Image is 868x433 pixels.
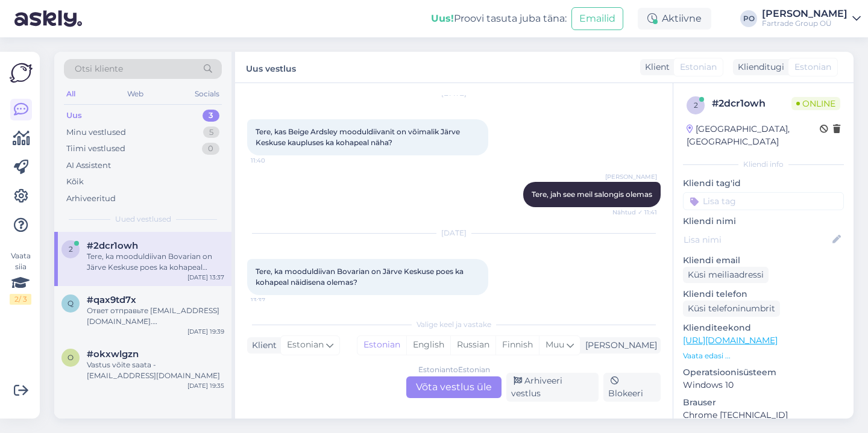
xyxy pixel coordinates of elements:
div: Tiimi vestlused [66,143,125,155]
div: Socials [192,86,222,102]
span: o [68,353,74,362]
a: [PERSON_NAME]Fartrade Group OÜ [762,9,861,28]
span: [PERSON_NAME] [605,172,657,181]
span: Estonian [680,61,717,73]
div: Proovi tasuta juba täna: [431,11,567,26]
div: 2 / 3 [10,294,31,305]
div: Küsi meiliaadressi [683,267,769,283]
span: Tere, kas Beige Ardsley mooduldiivanit on võimalik Järve Keskuse kaupluses ka kohapeal näha? [256,127,462,147]
span: Uued vestlused [115,214,171,225]
span: Tere, ka mooduldiivan Bovarian on Järve Keskuse poes ka kohapeal näidisena olemas? [256,267,465,287]
input: Lisa nimi [684,233,830,246]
span: 2 [69,245,73,254]
label: Uus vestlus [246,59,296,75]
div: Valige keel ja vastake [247,319,661,330]
div: PO [740,10,757,27]
span: Nähtud ✓ 11:41 [612,208,657,217]
div: Finnish [495,336,539,354]
p: Kliendi tag'id [683,177,844,190]
div: [PERSON_NAME] [580,339,657,352]
div: Vaata siia [10,251,31,305]
p: Windows 10 [683,379,844,391]
div: Arhiveeri vestlus [506,373,599,402]
div: 5 [203,126,219,139]
div: [GEOGRAPHIC_DATA], [GEOGRAPHIC_DATA] [687,123,820,148]
p: Vaata edasi ... [683,350,844,361]
input: Lisa tag [683,192,844,210]
div: # 2dcr1owh [712,96,791,111]
div: All [64,86,78,102]
div: Kõik [66,176,84,188]
div: 0 [202,143,219,155]
div: Estonian [357,336,406,354]
p: Kliendi telefon [683,288,844,301]
div: [DATE] 13:37 [187,273,224,282]
span: #qax9td7x [87,294,136,305]
div: Estonian to Estonian [418,364,490,375]
div: [PERSON_NAME] [762,9,848,19]
div: Klienditugi [733,61,784,73]
div: Ответ отправьте [EMAIL_ADDRESS][DOMAIN_NAME]. [GEOGRAPHIC_DATA] [87,305,224,327]
div: Tere, ka mooduldiivan Bovarian on Järve Keskuse poes ka kohapeal näidisena olemas? [87,251,224,273]
div: Russian [450,336,495,354]
span: 2 [694,101,698,110]
div: Klient [247,339,277,352]
p: Operatsioonisüsteem [683,366,844,379]
button: Emailid [571,7,623,30]
div: Klient [640,61,670,73]
span: q [68,299,74,308]
div: [DATE] [247,228,661,238]
p: Chrome [TECHNICAL_ID] [683,409,844,422]
img: Askly Logo [10,61,33,84]
div: 3 [203,110,219,122]
p: Kliendi nimi [683,215,844,228]
div: Blokeeri [603,373,661,402]
div: Arhiveeritud [66,193,116,205]
a: [URL][DOMAIN_NAME] [683,335,778,346]
span: Muu [546,339,564,350]
div: Web [125,86,146,102]
span: Estonian [794,61,831,73]
div: Aktiivne [638,8,711,30]
div: Vastus võite saata - [EMAIL_ADDRESS][DOMAIN_NAME] [87,360,224,381]
div: [DATE] 19:35 [187,381,224,390]
b: Uus! [431,13,454,24]
div: English [406,336,450,354]
p: Klienditeekond [683,322,844,334]
div: Kliendi info [683,159,844,170]
p: Brauser [683,396,844,409]
div: Minu vestlused [66,126,126,139]
span: Estonian [287,338,324,352]
div: Võta vestlus üle [406,376,502,398]
div: Uus [66,110,82,122]
div: Fartrade Group OÜ [762,19,848,28]
span: Otsi kliente [75,63,123,75]
div: Küsi telefoninumbrit [683,301,780,317]
span: 11:40 [251,156,296,165]
span: Online [791,97,840,110]
div: [DATE] 19:39 [187,327,224,336]
span: Tere, jah see meil salongis olemas [532,190,652,199]
span: #2dcr1owh [87,240,138,251]
p: Kliendi email [683,254,844,267]
span: 13:37 [251,296,296,305]
div: AI Assistent [66,160,111,172]
span: #okxwlgzn [87,349,139,360]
